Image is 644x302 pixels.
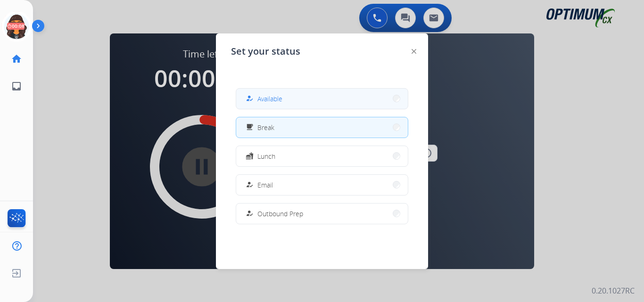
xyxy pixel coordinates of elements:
mat-icon: fastfood [246,152,254,160]
mat-icon: home [11,53,22,65]
span: Outbound Prep [257,209,303,219]
button: Break [236,117,408,138]
button: Email [236,175,408,195]
mat-icon: how_to_reg [246,181,254,189]
span: Available [257,94,282,104]
mat-icon: how_to_reg [246,210,254,218]
mat-icon: free_breakfast [246,123,254,131]
button: Outbound Prep [236,204,408,224]
mat-icon: how_to_reg [246,95,254,103]
button: Lunch [236,146,408,166]
p: 0.20.1027RC [592,285,635,296]
span: Break [257,122,274,132]
button: Available [236,89,408,109]
mat-icon: inbox [11,81,22,92]
img: close-button [412,49,416,54]
span: Email [257,180,273,190]
span: Set your status [231,45,300,58]
span: Lunch [257,151,275,161]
